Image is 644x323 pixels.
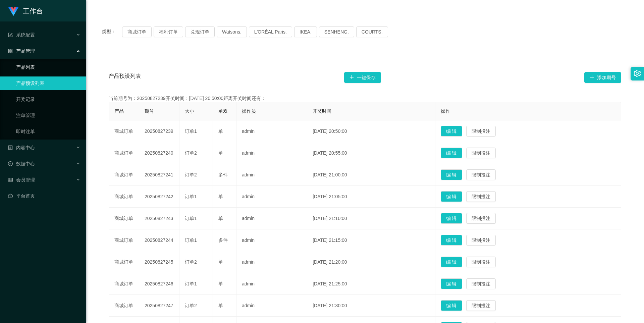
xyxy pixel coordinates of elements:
span: 产品预设列表 [109,72,141,83]
span: 产品 [114,108,124,114]
button: SENHENG. [319,26,354,37]
td: admin [236,229,307,251]
i: 图标: form [8,33,13,37]
button: Watsons. [217,26,247,37]
button: 编 辑 [441,126,462,137]
td: admin [236,273,307,295]
button: 图标: plus添加期号 [584,72,621,83]
td: [DATE] 21:10:00 [307,208,435,229]
span: 订单2 [185,172,197,177]
span: 单 [218,259,223,265]
td: 商城订单 [109,273,139,295]
td: 20250827241 [139,164,179,186]
button: 限制投注 [466,300,496,311]
span: 订单2 [185,259,197,265]
button: 兑现订单 [185,26,215,37]
span: 多件 [218,172,228,177]
td: 20250827243 [139,208,179,229]
i: 图标: check-circle-o [8,161,13,166]
span: 订单1 [185,237,197,243]
button: 编 辑 [441,213,462,224]
span: 操作员 [242,108,256,114]
span: 会员管理 [8,177,35,182]
td: [DATE] 21:15:00 [307,229,435,251]
button: L'ORÉAL Paris. [249,26,292,37]
span: 内容中心 [8,145,35,150]
button: 编 辑 [441,169,462,180]
span: 单 [218,216,223,221]
td: admin [236,142,307,164]
button: IKEA. [294,26,317,37]
button: 限制投注 [466,126,496,137]
button: 编 辑 [441,235,462,246]
span: 产品管理 [8,48,35,54]
span: 单 [218,128,223,134]
button: 图标: plus一键保存 [344,72,381,83]
span: 期号 [145,108,154,114]
span: 订单1 [185,216,197,221]
i: 图标: setting [634,70,641,77]
a: 注单管理 [16,109,80,122]
span: 订单1 [185,128,197,134]
span: 类型： [102,26,122,37]
a: 即时注单 [16,125,80,138]
i: 图标: profile [8,145,13,150]
td: 商城订单 [109,142,139,164]
i: 图标: appstore-o [8,49,13,53]
td: 20250827246 [139,273,179,295]
td: 商城订单 [109,251,139,273]
span: 订单2 [185,150,197,156]
span: 单 [218,194,223,199]
button: 限制投注 [466,213,496,224]
td: admin [236,186,307,208]
button: 限制投注 [466,278,496,289]
td: admin [236,120,307,142]
span: 单 [218,303,223,308]
button: 编 辑 [441,148,462,158]
td: [DATE] 21:05:00 [307,186,435,208]
td: [DATE] 20:55:00 [307,142,435,164]
td: admin [236,164,307,186]
td: 20250827245 [139,251,179,273]
div: 当前期号为：20250827239开奖时间：[DATE] 20:50:00距离开奖时间还有： [109,95,621,102]
a: 开奖记录 [16,93,80,106]
span: 订单2 [185,303,197,308]
span: 订单1 [185,194,197,199]
button: 编 辑 [441,257,462,267]
button: 编 辑 [441,278,462,289]
td: 20250827247 [139,295,179,317]
td: 商城订单 [109,229,139,251]
span: 系统配置 [8,32,35,38]
td: 20250827242 [139,186,179,208]
span: 多件 [218,237,228,243]
td: 20250827244 [139,229,179,251]
button: 限制投注 [466,169,496,180]
span: 单 [218,281,223,286]
td: admin [236,295,307,317]
td: 商城订单 [109,120,139,142]
button: 商城订单 [122,26,152,37]
span: 大小 [185,108,194,114]
td: 商城订单 [109,208,139,229]
td: [DATE] 21:25:00 [307,273,435,295]
i: 图标: table [8,177,13,182]
button: 福利订单 [154,26,183,37]
td: 商城订单 [109,164,139,186]
a: 图标: dashboard平台首页 [8,189,80,203]
td: [DATE] 21:00:00 [307,164,435,186]
a: 产品列表 [16,60,80,74]
td: 20250827239 [139,120,179,142]
button: 编 辑 [441,300,462,311]
span: 订单1 [185,281,197,286]
td: [DATE] 21:20:00 [307,251,435,273]
td: admin [236,251,307,273]
td: 商城订单 [109,186,139,208]
h1: 工作台 [23,0,43,22]
a: 产品预设列表 [16,76,80,90]
img: logo.9652507e.png [8,7,19,16]
td: 20250827240 [139,142,179,164]
span: 操作 [441,108,450,114]
button: 编 辑 [441,191,462,202]
button: 限制投注 [466,191,496,202]
button: COURTS. [356,26,388,37]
